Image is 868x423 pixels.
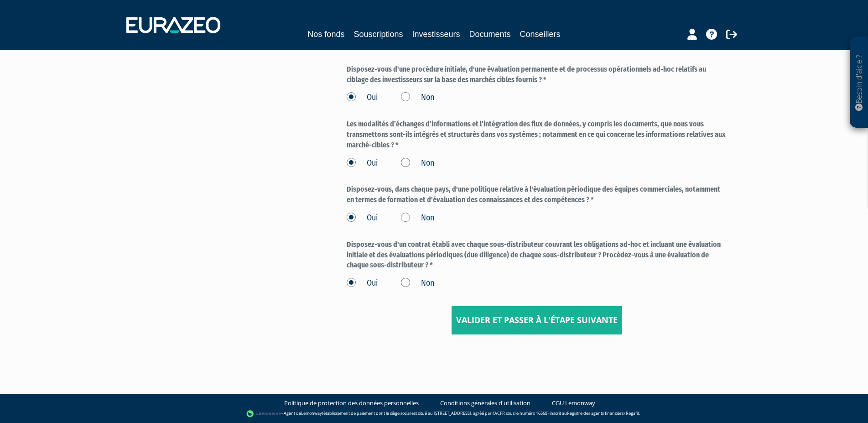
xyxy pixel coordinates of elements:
a: Nos fonds [307,28,344,41]
img: 1732889491-logotype_eurazeo_blanc_rvb.png [126,17,220,33]
label: Disposez-vous d'une procédure initiale, d'une évaluation permanente et de processus opérationnels... [347,64,728,85]
a: Souscriptions [353,28,403,41]
a: Conseillers [520,28,561,41]
a: Lemonway [301,410,322,416]
a: Investisseurs [412,28,460,41]
label: Disposez-vous d'un contrat établi avec chaque sous-distributeur couvrant les obligations ad-hoc e... [347,240,728,271]
label: Les modalités d’échanges d’informations et l’intégration des flux de données, y compris les docum... [347,119,728,151]
img: logo-lemonway.png [246,409,281,418]
label: Non [401,92,434,104]
label: Oui [347,212,378,224]
a: Registre des agents financiers (Regafi) [567,410,639,416]
input: Valider et passer à l'étape suivante [452,306,622,334]
label: Oui [347,92,378,104]
div: - Agent de (établissement de paiement dont le siège social est situé au [STREET_ADDRESS], agréé p... [9,409,859,418]
a: Documents [469,28,511,41]
a: CGU Lemonway [552,399,595,407]
a: Politique de protection des données personnelles [284,399,419,407]
label: Non [401,277,434,289]
p: Besoin d'aide ? [854,42,864,124]
label: Oui [347,277,378,289]
label: Disposez-vous, dans chaque pays, d'une politique relative à l'évaluation périodique des équipes c... [347,184,728,205]
label: Oui [347,157,378,169]
label: Non [401,212,434,224]
a: Conditions générales d'utilisation [440,399,530,407]
label: Non [401,157,434,169]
